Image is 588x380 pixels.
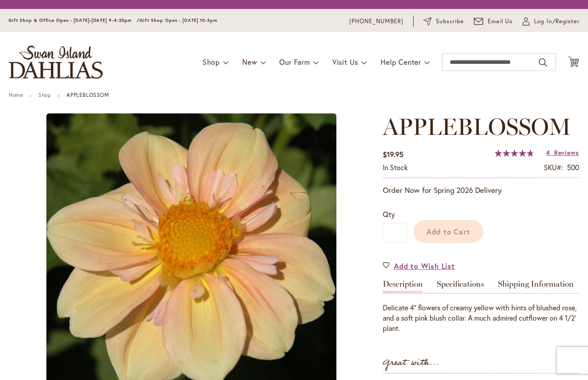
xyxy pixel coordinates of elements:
a: 4 Reviews [546,148,579,157]
a: Specifications [437,280,484,293]
a: Description [383,280,423,293]
span: Reviews [554,148,579,157]
p: Delicate 4" flowers of creamy yellow with hints of blushed rose, and a soft pink blush collar. A ... [383,303,579,334]
span: APPLEBLOSSOM [383,113,571,141]
span: 4 [546,148,550,157]
strong: APPLEBLOSSOM [66,92,109,98]
strong: SKU [544,163,563,172]
span: Our Farm [279,57,310,67]
span: $19.95 [383,150,403,159]
strong: Great with... [383,355,440,370]
a: Add to Wish List [383,261,455,271]
span: Log In/Register [534,17,580,26]
div: 95% [495,150,534,157]
a: Shipping Information [498,280,574,293]
a: Log In/Register [522,17,580,26]
a: Shop [38,92,51,98]
span: Gift Shop & Office Open - [DATE]-[DATE] 9-4:30pm / [8,17,140,23]
a: Subscribe [423,17,464,26]
a: store logo [9,46,103,79]
span: In stock [383,163,408,172]
span: Qty [383,209,395,219]
p: Order Now for Spring 2026 Delivery [383,185,579,196]
a: [PHONE_NUMBER] [349,17,403,26]
a: Home [9,92,23,98]
span: Visit Us [332,57,358,67]
div: 500 [567,163,579,173]
span: New [242,57,257,67]
span: Add to Wish List [394,261,455,271]
span: Shop [203,57,220,67]
span: Help Center [381,57,421,67]
span: Subscribe [436,17,464,26]
a: Email Us [474,17,513,26]
div: Detailed Product Info [383,280,579,334]
div: Availability [383,163,408,173]
span: Gift Shop Open - [DATE] 10-3pm [140,17,217,23]
span: Email Us [488,17,513,26]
